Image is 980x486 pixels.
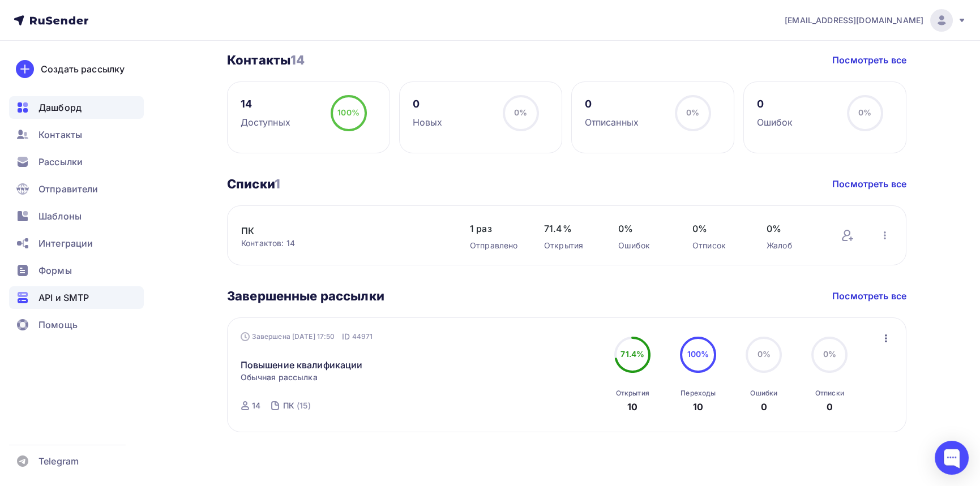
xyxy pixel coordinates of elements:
[38,155,83,169] span: Рассылки
[757,97,793,111] div: 0
[823,349,836,359] span: 0%
[9,178,144,200] a: Отправители
[767,222,818,235] span: 0%
[38,182,99,196] span: Отправители
[413,115,443,129] div: Новых
[337,107,360,117] span: 100%
[38,291,89,304] span: API и SMTP
[38,236,93,250] span: Интеграции
[241,97,290,111] div: 14
[9,96,144,119] a: Дашборд
[241,331,373,342] div: Завершена [DATE] 17:50
[227,288,384,304] h3: Завершенные рассылки
[227,52,305,68] h3: Контакты
[514,107,527,117] span: 0%
[618,222,670,235] span: 0%
[470,240,521,251] div: Отправлено
[9,150,144,173] a: Рассылки
[290,53,305,67] span: 14
[785,9,966,32] a: [EMAIL_ADDRESS][DOMAIN_NAME]
[757,115,793,129] div: Ошибок
[750,389,777,398] div: Ошибки
[241,224,434,238] a: ПК
[9,205,144,227] a: Шаблоны
[227,176,280,192] h3: Списки
[687,349,709,359] span: 100%
[815,389,844,398] div: Отписки
[616,389,649,398] div: Открытия
[681,389,716,398] div: Переходы
[832,177,906,191] a: Посмотреть все
[252,400,260,411] div: 14
[283,400,294,411] div: ПК
[241,238,447,249] div: Контактов: 14
[241,358,363,372] a: Повышение квалификации
[38,318,78,332] span: Помощь
[692,240,744,251] div: Отписок
[585,115,639,129] div: Отписанных
[275,177,280,191] span: 1
[758,349,771,359] span: 0%
[686,107,699,117] span: 0%
[858,107,871,117] span: 0%
[785,15,923,26] span: [EMAIL_ADDRESS][DOMAIN_NAME]
[282,397,312,415] a: ПК (15)
[342,331,350,342] span: ID
[693,400,703,414] div: 10
[627,400,637,414] div: 10
[352,331,373,342] span: 44971
[297,400,311,411] div: (15)
[38,454,79,468] span: Telegram
[767,240,818,251] div: Жалоб
[761,400,767,414] div: 0
[832,289,906,303] a: Посмотреть все
[241,115,290,129] div: Доступных
[692,222,744,235] span: 0%
[38,101,82,114] span: Дашборд
[41,62,125,76] div: Создать рассылку
[544,240,596,251] div: Открытия
[827,400,833,414] div: 0
[38,209,82,223] span: Шаблоны
[9,259,144,282] a: Формы
[241,372,318,383] span: Обычная рассылка
[470,222,521,235] span: 1 раз
[585,97,639,111] div: 0
[413,97,443,111] div: 0
[544,222,596,235] span: 71.4%
[618,240,670,251] div: Ошибок
[832,53,906,67] a: Посмотреть все
[9,123,144,146] a: Контакты
[620,349,644,359] span: 71.4%
[38,128,82,141] span: Контакты
[38,264,72,277] span: Формы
